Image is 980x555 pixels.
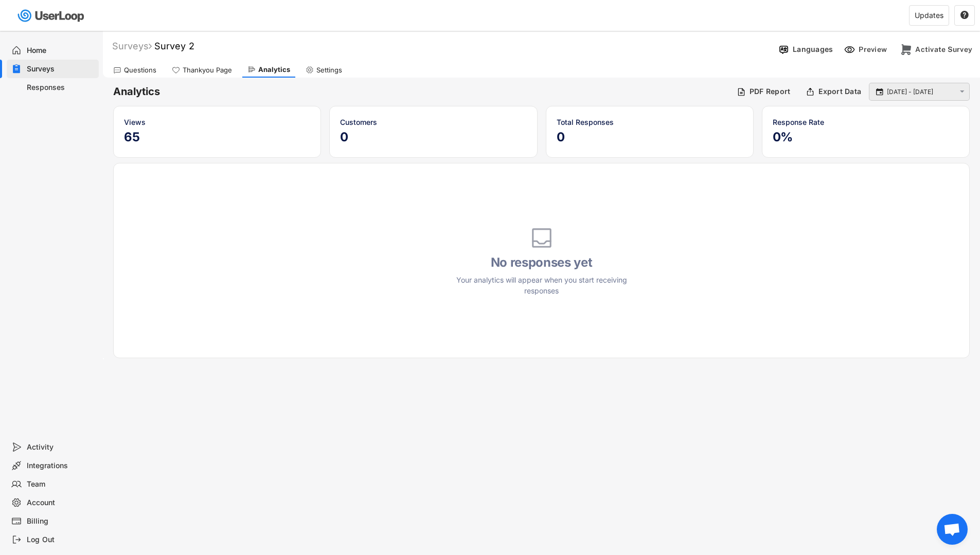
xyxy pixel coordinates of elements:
[154,41,194,51] font: Survey 2
[27,46,95,55] div: Home
[316,66,342,75] div: Settings
[960,11,969,20] button: 
[915,12,943,19] div: Updates
[901,44,912,55] img: CheckoutMajor%20%281%29.svg
[340,117,526,127] div: Customers
[27,83,95,92] div: Responses
[875,87,884,97] button: 
[15,5,88,26] img: userloop-logo-01.svg
[27,479,95,489] div: Team
[340,129,526,145] h5: 0
[778,44,789,55] img: Language%20Icon.svg
[887,87,955,97] input: Select Date Range
[449,274,634,296] div: Your analytics will appear when you start receiving responses
[773,117,959,127] div: Response Rate
[937,514,968,545] div: Open chat
[859,45,889,54] div: Preview
[27,498,95,508] div: Account
[449,255,634,270] h4: No responses yet
[957,87,967,96] button: 
[876,87,883,96] text: 
[27,64,95,74] div: Surveys
[27,516,95,526] div: Billing
[960,87,965,96] text: 
[557,117,743,127] div: Total Responses
[113,85,729,99] h6: Analytics
[112,40,152,52] div: Surveys
[793,45,833,54] div: Languages
[750,87,791,96] div: PDF Report
[915,45,972,54] div: Activate Survey
[183,66,232,75] div: Thankyou Page
[773,129,959,145] h5: 0%
[960,10,969,20] text: 
[27,442,95,452] div: Activity
[124,129,310,145] h5: 65
[124,66,156,75] div: Questions
[27,535,95,545] div: Log Out
[124,117,310,127] div: Views
[818,87,861,96] div: Export Data
[557,129,743,145] h5: 0
[27,461,95,471] div: Integrations
[258,65,290,74] div: Analytics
